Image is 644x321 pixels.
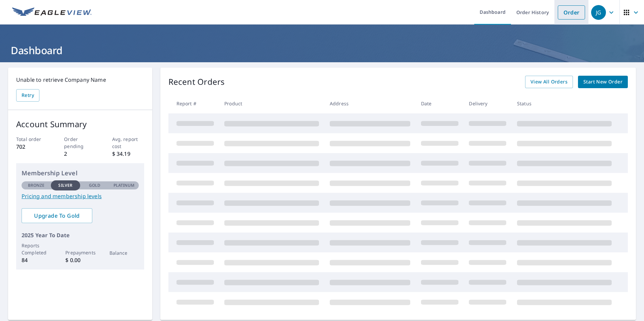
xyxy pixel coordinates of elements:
p: $ 0.00 [65,256,95,264]
a: Upgrade To Gold [22,208,92,223]
p: Balance [109,249,139,256]
span: Upgrade To Gold [27,212,87,219]
p: Total order [16,136,48,143]
th: Date [416,94,464,113]
p: Recent Orders [168,76,225,88]
p: Account Summary [16,118,144,130]
p: Platinum [114,182,135,188]
p: $ 34.19 [112,150,144,158]
a: Start New Order [578,76,628,88]
p: 2 [64,150,96,158]
div: JG [591,5,606,20]
p: Gold [89,182,100,188]
p: 702 [16,143,48,151]
p: Silver [58,182,72,188]
th: Product [219,94,324,113]
img: EV Logo [12,7,92,17]
span: View All Orders [530,78,568,86]
p: Avg. report cost [112,136,144,150]
p: 2025 Year To Date [22,231,139,239]
p: Prepayments [65,249,95,256]
p: Unable to retrieve Company Name [16,76,144,84]
a: Order [558,5,585,20]
p: 84 [22,256,51,264]
span: Start New Order [583,78,622,86]
h1: Dashboard [8,43,636,57]
a: Pricing and membership levels [22,192,139,200]
th: Status [512,94,617,113]
p: Membership Level [22,169,139,178]
th: Delivery [463,94,512,113]
a: View All Orders [525,76,573,88]
p: Order pending [64,136,96,150]
button: Retry [16,89,39,102]
span: Retry [22,91,34,100]
th: Report # [168,94,219,113]
p: Reports Completed [22,242,51,256]
p: Bronze [28,182,45,188]
th: Address [324,94,416,113]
